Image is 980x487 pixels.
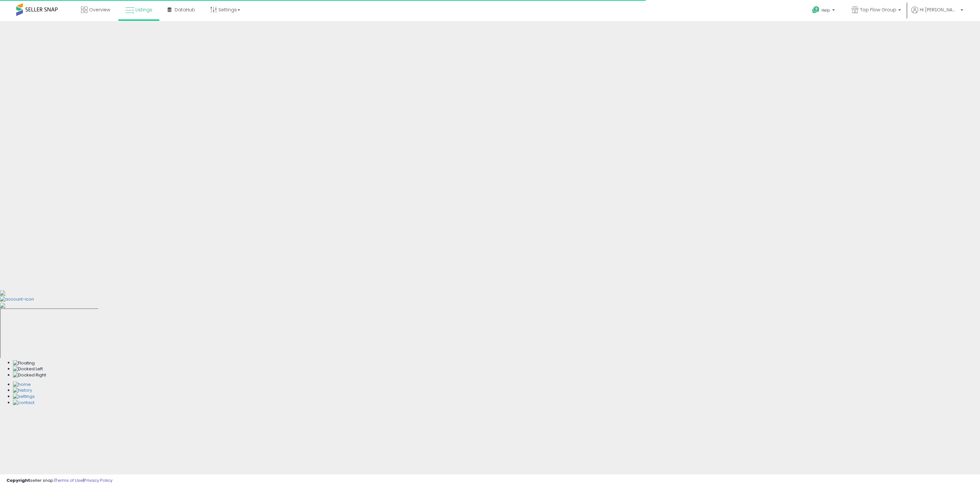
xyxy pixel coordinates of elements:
[13,382,31,388] img: Home
[13,400,34,406] img: Contact
[807,1,841,21] a: Help
[812,6,820,14] i: Get Help
[135,6,152,13] span: Listings
[13,366,43,372] img: Docked Left
[13,394,35,400] img: Settings
[89,6,110,13] span: Overview
[920,6,959,13] span: Hi [PERSON_NAME]
[13,387,32,394] img: History
[13,372,46,378] img: Docked Right
[175,6,195,13] span: DataHub
[860,6,896,13] span: Top Flow Group
[13,360,35,366] img: Floating
[822,7,830,13] span: Help
[911,6,963,21] a: Hi [PERSON_NAME]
